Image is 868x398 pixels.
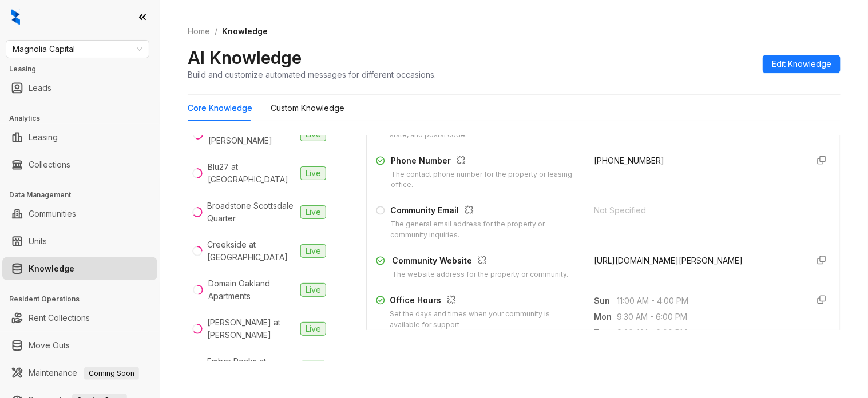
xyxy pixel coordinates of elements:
[594,311,617,323] span: Mon
[300,283,326,297] span: Live
[594,204,798,217] div: Not Specified
[9,190,160,200] h3: Data Management
[2,230,157,253] li: Units
[2,257,157,280] li: Knowledge
[390,294,580,309] div: Office Hours
[207,316,296,341] div: [PERSON_NAME] at [PERSON_NAME]
[208,161,296,186] div: Blu27 at [GEOGRAPHIC_DATA]
[2,334,157,357] li: Move Outs
[29,126,58,149] a: Leasing
[188,69,436,81] div: Build and customize automated messages for different occasions.
[29,77,51,100] a: Leads
[300,205,326,219] span: Live
[300,244,326,258] span: Live
[29,307,90,329] a: Rent Collections
[617,294,798,307] span: 11:00 AM - 4:00 PM
[617,327,798,339] span: 9:30 AM - 6:00 PM
[9,294,160,304] h3: Resident Operations
[13,41,142,58] span: Magnolia Capital
[29,230,47,253] a: Units
[594,327,617,339] span: Tue
[392,254,568,269] div: Community Website
[300,361,326,375] span: Live
[222,26,268,36] span: Knowledge
[29,202,76,225] a: Communities
[11,9,20,25] img: logo
[84,367,139,380] span: Coming Soon
[300,166,326,180] span: Live
[188,47,302,69] h2: AI Knowledge
[215,25,217,38] li: /
[9,113,160,124] h3: Analytics
[185,25,212,38] a: Home
[2,361,157,384] li: Maintenance
[208,277,296,303] div: Domain Oakland Apartments
[594,256,743,265] span: [URL][DOMAIN_NAME][PERSON_NAME]
[2,202,157,225] li: Communities
[2,153,157,176] li: Collections
[207,238,296,264] div: Creekside at [GEOGRAPHIC_DATA]
[2,307,157,329] li: Rent Collections
[188,102,252,114] div: Core Knowledge
[390,309,580,331] div: Set the days and times when your community is available for support
[207,200,296,225] div: Broadstone Scottsdale Quarter
[391,169,580,191] div: The contact phone number for the property or leasing office.
[390,219,580,241] div: The general email address for the property or community inquiries.
[391,154,580,169] div: Phone Number
[300,322,326,336] span: Live
[29,334,70,357] a: Move Outs
[2,77,157,100] li: Leads
[2,126,157,149] li: Leasing
[392,269,568,280] div: The website address for the property or community.
[207,355,296,380] div: Ember Peaks at [GEOGRAPHIC_DATA]
[763,55,841,73] button: Edit Knowledge
[390,204,580,219] div: Community Email
[271,102,344,114] div: Custom Knowledge
[617,311,798,323] span: 9:30 AM - 6:00 PM
[594,156,664,165] span: [PHONE_NUMBER]
[29,257,74,280] a: Knowledge
[772,58,831,70] span: Edit Knowledge
[594,294,617,307] span: Sun
[9,64,160,74] h3: Leasing
[29,153,70,176] a: Collections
